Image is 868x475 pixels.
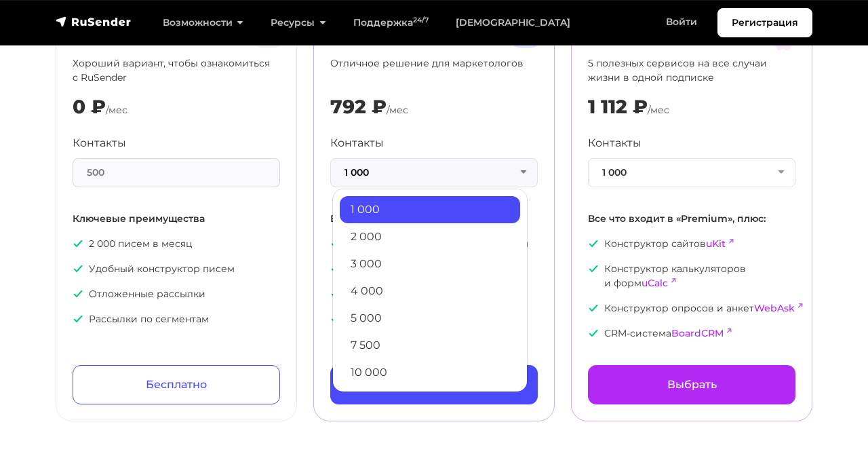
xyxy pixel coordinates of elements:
[588,328,599,339] img: icon-ok.svg
[706,237,726,250] a: uKit
[73,312,280,326] p: Рассылки по сегментам
[588,238,599,249] img: icon-ok.svg
[387,104,408,116] span: /мес
[671,327,724,339] a: BoardCRM
[588,212,795,226] p: Все что входит в «Premium», плюс:
[257,9,339,37] a: Ресурсы
[332,189,528,392] ul: 1 000
[442,9,584,37] a: [DEMOGRAPHIC_DATA]
[330,313,341,324] img: icon-ok.svg
[73,56,280,85] p: Хороший вариант, чтобы ознакомиться с RuSender
[330,312,538,326] p: Приоритетная модерация
[106,104,127,116] span: /мес
[340,196,520,223] a: 1 000
[717,8,812,37] a: Регистрация
[330,212,538,226] p: Все что входит в «Free», плюс:
[330,262,538,276] p: Приоритетная поддержка
[330,135,384,151] label: Контакты
[73,365,280,404] a: Бесплатно
[588,96,648,119] div: 1 112 ₽
[340,359,520,386] a: 10 000
[330,287,538,301] p: Помощь с импортом базы
[588,56,795,85] p: 5 полезных сервисов на все случаи жизни в одной подписке
[73,262,280,276] p: Удобный конструктор писем
[73,237,280,251] p: 2 000 писем в месяц
[73,96,106,119] div: 0 ₽
[73,288,83,299] img: icon-ok.svg
[73,238,83,249] img: icon-ok.svg
[330,365,538,404] a: Выбрать
[588,262,795,290] p: Конструктор калькуляторов и форм
[73,263,83,274] img: icon-ok.svg
[73,287,280,301] p: Отложенные рассылки
[588,263,599,274] img: icon-ok.svg
[642,277,668,289] a: uCalc
[588,237,795,251] p: Конструктор сайтов
[330,288,341,299] img: icon-ok.svg
[588,301,795,316] p: Конструктор опросов и анкет
[588,303,599,313] img: icon-ok.svg
[330,96,387,119] div: 792 ₽
[330,56,538,85] p: Отличное решение для маркетологов
[340,386,520,413] a: 13 000
[73,212,280,226] p: Ключевые преимущества
[588,158,795,187] button: 1 000
[340,278,520,305] a: 4 000
[73,135,126,151] label: Контакты
[149,9,257,37] a: Возможности
[588,365,795,404] a: Выбрать
[330,238,341,249] img: icon-ok.svg
[652,8,711,36] a: Войти
[330,263,341,274] img: icon-ok.svg
[340,332,520,359] a: 7 500
[340,305,520,332] a: 5 000
[340,9,442,37] a: Поддержка24/7
[340,250,520,278] a: 3 000
[340,223,520,250] a: 2 000
[56,15,132,28] img: RuSender
[588,135,642,151] label: Контакты
[330,158,538,187] button: 1 000
[73,313,83,324] img: icon-ok.svg
[588,326,795,341] p: CRM-система
[330,237,538,251] p: Неограниченное количество писем
[413,16,429,24] sup: 24/7
[648,104,669,116] span: /мес
[754,302,795,314] a: WebAsk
